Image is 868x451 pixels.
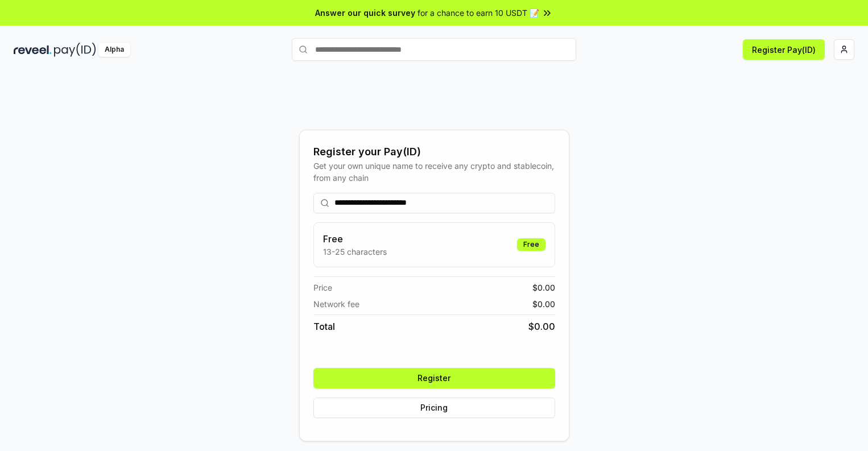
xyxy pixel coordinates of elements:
[323,246,387,258] p: 13-25 characters
[54,43,96,57] img: pay_id
[528,320,555,333] span: $ 0.00
[315,7,415,19] span: Answer our quick survey
[532,282,555,293] span: $ 0.00
[313,320,335,333] span: Total
[323,232,387,246] h3: Free
[14,43,52,57] img: reveel_dark
[313,160,555,184] div: Get your own unique name to receive any crypto and stablecoin, from any chain
[98,43,130,57] div: Alpha
[418,7,539,19] span: for a chance to earn 10 USDT 📝
[532,298,555,310] span: $ 0.00
[313,298,359,310] span: Network fee
[743,39,825,60] button: Register Pay(ID)
[517,238,545,251] div: Free
[313,398,555,418] button: Pricing
[313,368,555,388] button: Register
[313,144,555,160] div: Register your Pay(ID)
[313,282,332,293] span: Price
